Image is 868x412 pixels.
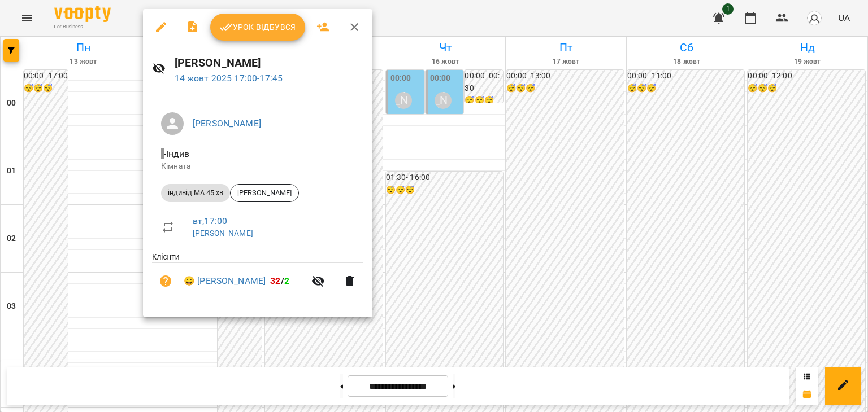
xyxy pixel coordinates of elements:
a: вт , 17:00 [193,216,227,226]
p: Кімната [161,161,354,172]
button: Урок відбувся [210,14,305,41]
a: 😀 [PERSON_NAME] [184,274,266,288]
h6: [PERSON_NAME] [175,54,363,72]
div: [PERSON_NAME] [230,184,299,202]
button: Візит ще не сплачено. Додати оплату? [152,268,179,295]
span: [PERSON_NAME] [231,188,298,198]
span: індивід МА 45 хв [161,188,230,198]
a: 14 жовт 2025 17:00-17:45 [175,73,283,84]
span: Урок відбувся [219,20,296,34]
a: [PERSON_NAME] [193,229,253,238]
span: - Індив [161,148,192,159]
a: [PERSON_NAME] [193,118,261,129]
span: 2 [284,275,289,286]
span: 32 [270,275,280,286]
ul: Клієнти [152,251,363,304]
b: / [270,275,289,286]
